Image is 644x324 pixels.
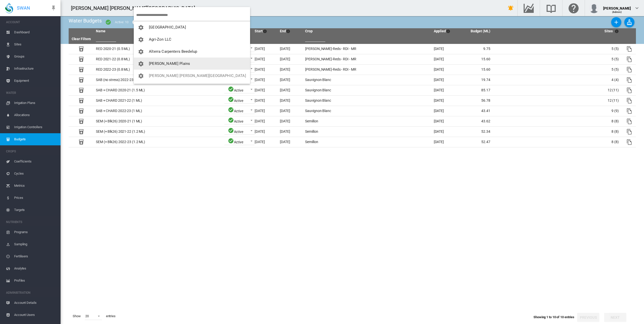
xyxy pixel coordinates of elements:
[134,45,250,58] button: You have 'Admin' permissions to Alterra Carpenters Beedelup
[138,73,144,79] md-icon: icon-cog
[138,49,144,55] md-icon: icon-cog
[138,61,144,67] md-icon: icon-cog
[149,25,186,30] span: [GEOGRAPHIC_DATA]
[134,58,250,70] button: You have 'Admin' permissions to Anna Plains
[138,37,144,43] md-icon: icon-cog
[134,33,250,45] button: You have 'Admin' permissions to Agri-Zon LLC
[149,61,190,66] span: [PERSON_NAME] Plains
[134,82,250,94] button: You have 'Admin' permissions to QA June Edit
[149,49,197,54] span: Alterra Carpenters Beedelup
[134,70,250,82] button: You have 'Admin' permissions to Fogarty Wines - Rowe Road
[149,37,171,42] span: Agri-Zon LLC
[138,24,144,31] md-icon: icon-cog
[134,21,250,33] button: You have 'Admin' permissions to Adelaide High School
[149,73,246,78] span: [PERSON_NAME] [PERSON_NAME][GEOGRAPHIC_DATA]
